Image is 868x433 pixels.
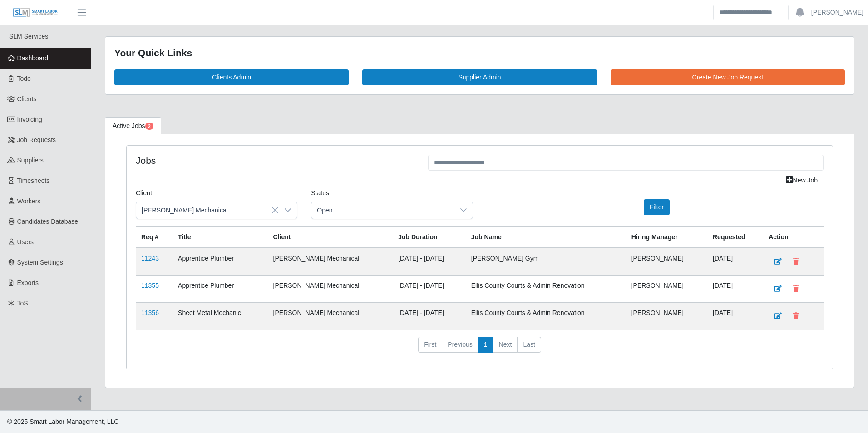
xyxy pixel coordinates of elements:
[707,248,763,276] td: [DATE]
[17,95,37,103] span: Clients
[478,337,493,353] a: 1
[17,238,34,246] span: Users
[17,157,44,164] span: Suppliers
[644,199,670,215] button: Filter
[141,282,159,289] a: 11355
[17,197,41,205] span: Workers
[136,155,414,166] h4: Jobs
[136,202,279,219] span: George Wayne Mechanical
[466,248,626,276] td: [PERSON_NAME] Gym
[17,300,28,307] span: ToS
[173,275,267,302] td: Apprentice Plumber
[268,248,393,276] td: [PERSON_NAME] Mechanical
[268,226,393,248] th: Client
[173,226,267,248] th: Title
[393,275,466,302] td: [DATE] - [DATE]
[811,8,863,17] a: [PERSON_NAME]
[707,226,763,248] th: Requested
[105,117,161,135] a: Active Jobs
[17,116,42,123] span: Invoicing
[141,309,159,316] a: 11356
[17,136,56,143] span: Job Requests
[626,302,707,330] td: [PERSON_NAME]
[9,33,48,40] span: SLM Services
[17,218,79,225] span: Candidates Database
[136,337,824,360] nav: pagination
[311,188,331,198] label: Status:
[17,177,50,184] span: Timesheets
[136,188,154,198] label: Client:
[17,259,63,266] span: System Settings
[17,54,49,62] span: Dashboard
[611,69,845,85] a: Create New Job Request
[763,226,824,248] th: Action
[268,302,393,330] td: [PERSON_NAME] Mechanical
[13,8,58,18] img: SLM Logo
[114,46,845,60] div: Your Quick Links
[780,172,824,188] a: New Job
[268,275,393,302] td: [PERSON_NAME] Mechanical
[393,248,466,276] td: [DATE] - [DATE]
[141,255,159,262] a: 11243
[7,418,118,425] span: © 2025 Smart Labor Management, LLC
[114,69,349,85] a: Clients Admin
[466,302,626,330] td: Ellis County Courts & Admin Renovation
[707,302,763,330] td: [DATE]
[311,202,454,219] span: Open
[466,226,626,248] th: Job Name
[393,302,466,330] td: [DATE] - [DATE]
[136,226,173,248] th: Req #
[17,279,39,286] span: Exports
[707,275,763,302] td: [DATE]
[626,248,707,276] td: [PERSON_NAME]
[173,248,267,276] td: Apprentice Plumber
[173,302,267,330] td: Sheet Metal Mechanic
[713,5,789,20] input: Search
[145,123,153,130] span: Pending Jobs
[626,275,707,302] td: [PERSON_NAME]
[466,275,626,302] td: Ellis County Courts & Admin Renovation
[17,75,31,82] span: Todo
[626,226,707,248] th: Hiring Manager
[362,69,597,85] a: Supplier Admin
[393,226,466,248] th: Job Duration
